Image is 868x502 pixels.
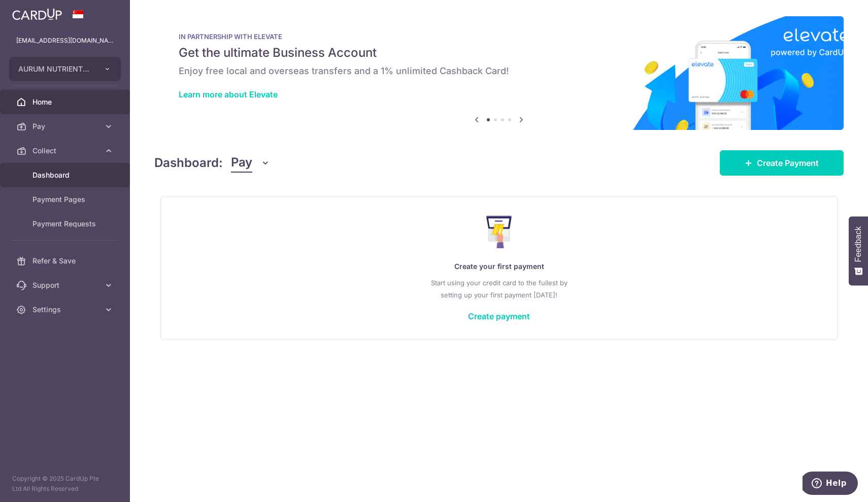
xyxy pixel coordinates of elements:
[32,97,99,107] span: Home
[486,216,512,248] img: Make Payment
[32,194,99,205] span: Payment Pages
[32,170,99,180] span: Dashboard
[468,311,530,321] a: Create payment
[854,226,863,262] span: Feedback
[154,154,223,172] h4: Dashboard:
[16,36,114,46] p: [EMAIL_ADDRESS][DOMAIN_NAME]
[154,16,844,130] img: Renovation banner
[32,305,99,315] span: Settings
[179,89,278,99] a: Learn more about Elevate
[181,277,817,301] p: Start using your credit card to the fullest by setting up your first payment [DATE]!
[179,45,819,61] h5: Get the ultimate Business Account
[803,472,858,497] iframe: Opens a widget where you can find more information
[12,8,62,20] img: CardUp
[32,256,99,266] span: Refer & Save
[757,157,819,169] span: Create Payment
[32,219,99,229] span: Payment Requests
[32,146,99,156] span: Collect
[18,64,93,74] span: AURUM NUTRIENTS PTE. LTD.
[231,153,270,173] button: Pay
[32,280,99,290] span: Support
[849,216,868,285] button: Feedback - Show survey
[179,32,819,41] p: IN PARTNERSHIP WITH ELEVATE
[231,153,252,173] span: Pay
[720,150,844,176] a: Create Payment
[32,121,99,131] span: Pay
[179,65,819,77] h6: Enjoy free local and overseas transfers and a 1% unlimited Cashback Card!
[181,260,817,273] p: Create your first payment
[9,57,121,81] button: AURUM NUTRIENTS PTE. LTD.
